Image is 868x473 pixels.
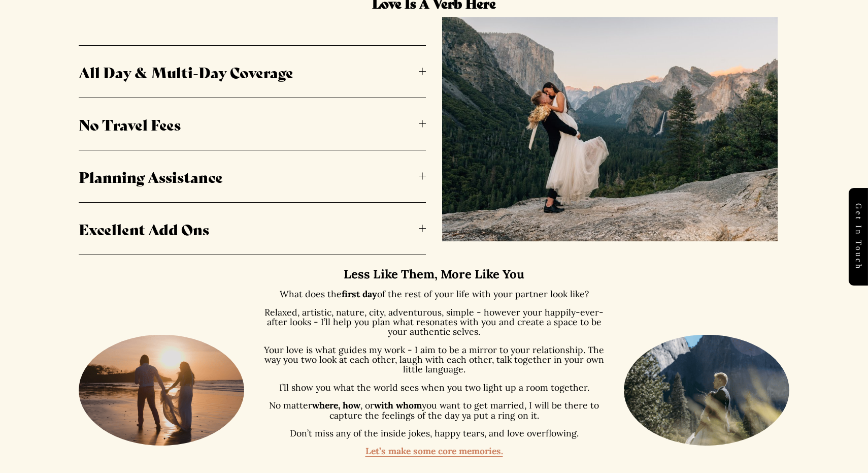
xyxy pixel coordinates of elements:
[79,61,419,82] span: All Day & Multi-Day Coverage
[260,428,608,438] p: Don’t miss any of the inside jokes, happy tears, and love overflowing.
[79,46,426,98] button: All Day & Multi-Day Coverage
[312,399,360,411] strong: where, how
[374,399,422,411] strong: with whom
[79,203,426,255] button: Excellent Add Ons
[79,150,426,202] button: Planning Assistance
[342,288,377,300] strong: first day
[260,307,608,337] p: Relaxed, artistic, nature, city, adventurous, simple - however your happily-ever-after looks - I’...
[260,400,608,420] p: No matter , or you want to get married, I will be there to capture the feelings of the day ya put...
[79,166,419,187] span: Planning Assistance
[260,383,608,392] p: I’ll show you what the world sees when you two light up a room together.
[365,445,503,457] a: Let’s make some core memories.
[79,98,426,150] button: No Travel Fees
[79,218,419,239] span: Excellent Add Ons
[849,188,868,286] a: Get in touch
[260,289,608,299] p: What does the of the rest of your life with your partner look like?
[260,345,608,374] p: Your love is what guides my work - I aim to be a mirror to your relationship. The way you two loo...
[79,113,419,135] span: No Travel Fees
[344,266,524,282] strong: Less Like Them, More Like You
